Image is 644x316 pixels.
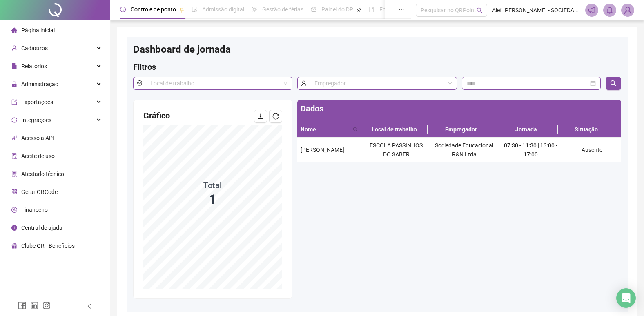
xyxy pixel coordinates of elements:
span: pushpin [357,7,361,12]
td: 07:30 - 11:30 | 13:00 - 17:00 [498,138,563,162]
div: Open Intercom Messenger [616,288,636,308]
span: Integrações [21,117,51,123]
span: Gerar QRCode [21,189,58,195]
span: qrcode [11,189,17,195]
span: Gráfico [143,111,170,120]
span: [PERSON_NAME] [301,147,344,153]
span: facebook [18,301,26,309]
span: audit [11,153,17,159]
span: Administração [21,81,58,87]
span: book [369,7,374,12]
span: download [257,113,264,120]
span: sun [252,7,257,12]
th: Jornada [494,122,558,138]
span: Dados [301,104,323,113]
span: Central de ajuda [21,225,62,231]
span: Atestado técnico [21,171,64,177]
span: clock-circle [120,7,126,12]
span: Exportações [21,99,53,105]
span: instagram [42,301,51,309]
th: Empregador [428,122,494,138]
span: Painel do DP [321,6,353,13]
span: gift [11,243,17,249]
span: left [87,303,92,309]
span: api [11,135,17,141]
span: Gestão de férias [262,6,303,13]
span: user-add [11,45,17,51]
span: pushpin [179,7,184,12]
span: Financeiro [21,207,48,213]
span: sync [11,117,17,123]
span: Folha de pagamento [379,6,432,13]
span: Acesso à API [21,135,54,141]
span: Cadastros [21,45,48,51]
span: dollar [11,207,17,213]
span: dashboard [311,7,316,12]
span: search [351,123,359,136]
td: Ausente [563,138,621,162]
span: Relatórios [21,63,47,69]
span: Controle de ponto [131,6,176,13]
span: reload [272,113,279,120]
td: ESCOLA PASSINHOS DO SABER [362,138,430,162]
span: search [477,7,483,13]
span: search [353,127,358,132]
th: Situação [558,122,615,138]
span: bell [606,7,613,14]
span: Aceite de uso [21,153,55,159]
th: Local de trabalho [361,122,428,138]
span: file [11,63,17,69]
span: Nome [301,125,350,134]
span: Filtros [133,62,156,72]
span: Clube QR - Beneficios [21,243,75,249]
span: info-circle [11,225,17,231]
span: ellipsis [399,7,404,12]
span: search [610,80,617,87]
span: home [11,27,17,33]
span: environment [133,77,146,90]
img: 61583 [622,4,634,16]
span: Página inicial [21,27,55,33]
span: file-done [192,7,197,12]
span: export [11,99,17,105]
span: lock [11,81,17,87]
span: linkedin [30,301,38,309]
span: Alef [PERSON_NAME] - SOCIEDADE EDUCACIONAL R&N LTDA [492,6,580,15]
span: Admissão digital [202,6,244,13]
span: user [297,77,310,90]
span: Dashboard de jornada [133,44,231,55]
td: Sociedade Educacional R&N Ltda [430,138,498,162]
span: notification [588,7,595,14]
span: solution [11,171,17,177]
